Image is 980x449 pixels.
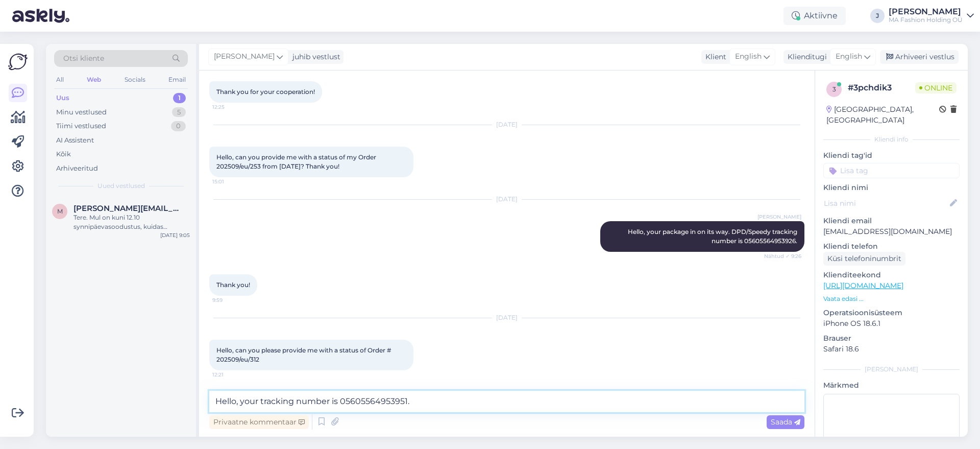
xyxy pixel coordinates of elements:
span: 12:21 [212,371,251,379]
p: Kliendi nimi [823,182,960,193]
div: # 3pchdik3 [848,82,915,94]
p: Kliendi telefon [823,241,960,252]
p: [EMAIL_ADDRESS][DOMAIN_NAME] [823,226,960,237]
span: Saada [771,417,800,427]
div: MA Fashion Holding OÜ [889,16,963,24]
div: [PERSON_NAME] [823,365,960,374]
span: Thank you! [216,281,250,289]
p: iPhone OS 18.6.1 [823,318,960,329]
div: [PERSON_NAME] [889,8,963,16]
p: Kliendi tag'id [823,150,960,161]
span: English [836,51,862,62]
div: Küsi telefoninumbrit [823,252,905,266]
div: Arhiveeri vestlus [880,50,959,64]
p: Operatsioonisüsteem [823,308,960,318]
img: Askly Logo [8,52,28,72]
div: 1 [173,93,186,103]
div: [GEOGRAPHIC_DATA], [GEOGRAPHIC_DATA] [826,104,939,126]
span: Otsi kliente [63,53,104,64]
textarea: Hello, your tracking number is 05605564953951. [209,391,804,412]
span: M [57,207,63,215]
div: J [870,9,885,23]
div: Klient [701,52,726,62]
span: Thank you for your cooperation! [216,88,315,96]
p: Klienditeekond [823,270,960,280]
span: English [735,51,762,62]
div: Tiimi vestlused [56,121,106,131]
p: Vaata edasi ... [823,294,960,303]
a: [URL][DOMAIN_NAME] [823,281,903,290]
div: Kliendi info [823,135,960,144]
span: [PERSON_NAME] [757,213,801,221]
span: 3 [832,85,836,93]
span: [PERSON_NAME] [214,51,275,62]
div: Arhiveeritud [56,163,98,174]
div: [DATE] 9:05 [160,231,190,239]
div: Aktiivne [783,7,846,25]
div: [DATE] [209,120,804,129]
input: Lisa nimi [824,198,948,209]
div: 5 [172,107,186,117]
span: Hello, can you provide me with a status of my Order 202509/eu/253 from [DATE]? Thank you! [216,153,378,170]
div: All [54,73,66,86]
span: 12:25 [212,103,251,111]
div: Uus [56,93,69,103]
p: Safari 18.6 [823,344,960,355]
div: Tere. Mul on kuni 12.10 synnipäevasoodustus, kuidas [PERSON_NAME] kasutada? [PERSON_NAME] põhjuse... [73,213,190,231]
span: Uued vestlused [97,181,145,191]
div: Kõik [56,149,71,159]
div: Web [85,73,103,86]
a: [PERSON_NAME]MA Fashion Holding OÜ [889,8,974,24]
p: Märkmed [823,380,960,391]
div: Klienditugi [783,52,827,62]
div: AI Assistent [56,135,94,146]
div: 0 [171,121,186,131]
span: Online [915,82,957,93]
input: Lisa tag [823,163,960,178]
p: Kliendi email [823,216,960,226]
p: Brauser [823,333,960,344]
span: Hello, your package in on its way. DPD/Speedy tracking number is 05605564953926. [628,228,799,245]
span: Maria.aru@gmail.com [73,204,180,213]
div: juhib vestlust [288,52,340,62]
div: [DATE] [209,195,804,204]
div: Socials [122,73,148,86]
span: Nähtud ✓ 9:26 [763,252,801,260]
div: Minu vestlused [56,107,107,117]
div: Privaatne kommentaar [209,415,309,429]
div: [DATE] [209,313,804,322]
div: Email [166,73,188,86]
span: 15:01 [212,178,251,185]
span: Hello, can you please provide me with a status of Order # 202509/eu/312 [216,346,393,363]
span: 9:59 [212,296,251,304]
